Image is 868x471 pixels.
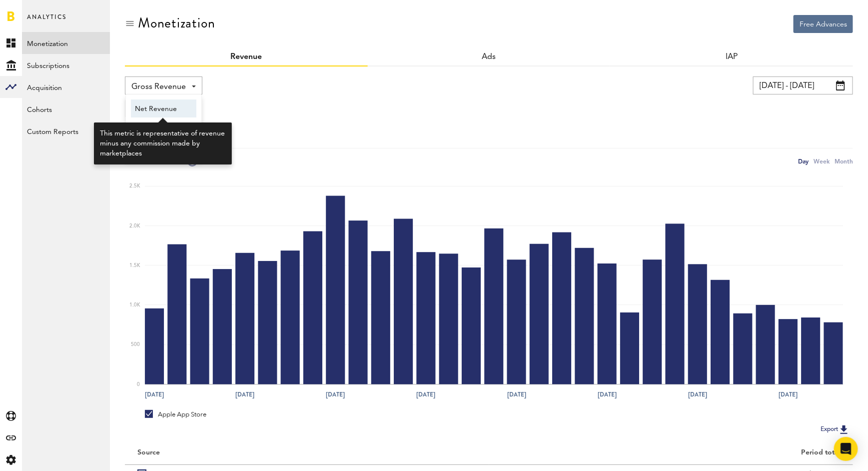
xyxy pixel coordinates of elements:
span: Support [21,7,57,16]
div: Period total [502,448,841,457]
text: 0 [137,382,140,387]
text: [DATE] [416,390,435,399]
a: Subscriptions [22,54,110,76]
a: Revenue [230,53,262,61]
button: Export [818,423,853,436]
text: [DATE] [688,390,707,399]
div: Source [137,448,160,457]
button: Free Advances [794,15,853,33]
text: [DATE] [326,390,345,399]
div: This metric is representative of revenue minus any commission made by marketplaces [100,128,226,158]
span: Gross Revenue [131,78,186,95]
text: 500 [131,342,140,347]
img: Export [838,423,850,435]
text: [DATE] [507,390,526,399]
div: Week [814,156,830,166]
span: Analytics [27,11,66,32]
a: Custom Reports [22,120,110,142]
text: 2.5K [129,183,140,188]
text: [DATE] [235,390,254,399]
text: [DATE] [779,390,798,399]
span: Net Revenue [135,100,192,117]
div: Open Intercom Messenger [834,437,858,461]
button: Add Filter [125,99,169,117]
a: Net Revenue [131,99,196,117]
a: Acquisition [22,76,110,98]
div: Month [835,156,853,166]
span: Ads [482,53,496,61]
text: [DATE] [598,390,617,399]
a: Cohorts [22,98,110,120]
text: 1.0K [129,302,140,307]
div: Apple App Store [145,410,206,419]
text: 2.0K [129,223,140,228]
text: 1.5K [129,263,140,268]
a: Monetization [22,32,110,54]
span: Gross Revenue [135,118,192,135]
a: Gross Revenue [131,117,196,135]
div: Monetization [138,15,215,31]
a: IAP [726,53,738,61]
div: Day [798,156,809,166]
text: [DATE] [145,390,164,399]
